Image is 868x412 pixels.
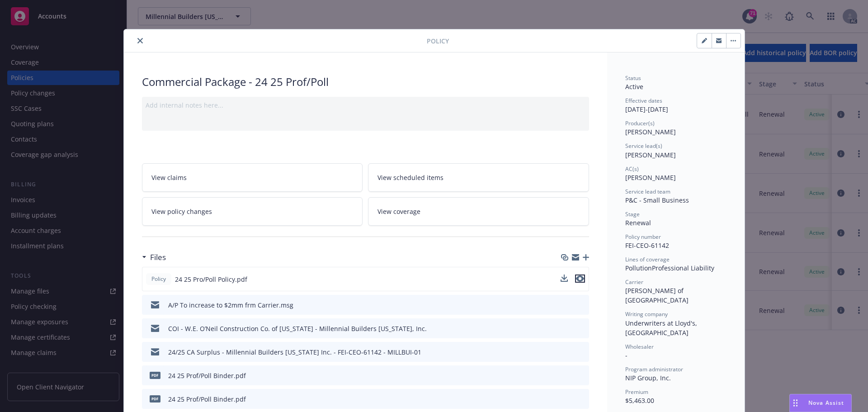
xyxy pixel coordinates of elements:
[563,347,570,357] button: download file
[563,300,570,310] button: download file
[625,286,689,304] span: [PERSON_NAME] of [GEOGRAPHIC_DATA]
[577,371,585,380] button: preview file
[625,388,648,396] span: Premium
[625,343,654,350] span: Wholesaler
[168,371,246,380] div: 24 25 Prof/Poll Binder.pdf
[150,251,166,263] h3: Files
[625,351,627,360] span: -
[625,278,643,286] span: Carrier
[150,372,160,379] span: pdf
[168,324,427,333] div: COI - W.E. O’Neil Construction Co. of [US_STATE] - Millennial Builders [US_STATE], Inc.
[625,264,652,272] span: Pollution
[561,275,568,284] button: download file
[625,210,640,218] span: Stage
[427,36,449,46] span: Policy
[168,394,246,404] div: 24 25 Prof/Poll Binder.pdf
[377,207,420,216] span: View coverage
[563,371,570,380] button: download file
[577,347,585,357] button: preview file
[142,74,589,90] div: Commercial Package - 24 25 Prof/Poll
[625,319,699,337] span: Underwriters at Lloyd's, [GEOGRAPHIC_DATA]
[561,275,568,282] button: download file
[368,197,589,226] a: View coverage
[625,365,683,373] span: Program administrator
[625,233,661,241] span: Policy number
[790,394,801,412] div: Drag to move
[142,251,166,263] div: Files
[625,188,670,195] span: Service lead team
[625,151,676,159] span: [PERSON_NAME]
[577,394,585,404] button: preview file
[142,163,363,192] a: View claims
[625,119,655,127] span: Producer(s)
[625,218,651,227] span: Renewal
[151,173,187,182] span: View claims
[575,275,585,284] button: preview file
[625,97,662,104] span: Effective dates
[625,165,639,173] span: AC(s)
[146,100,585,110] div: Add internal notes here...
[789,394,852,412] button: Nova Assist
[625,97,726,114] div: [DATE] - [DATE]
[368,163,589,192] a: View scheduled items
[625,142,662,150] span: Service lead(s)
[135,35,146,46] button: close
[377,173,443,182] span: View scheduled items
[625,196,689,204] span: P&C - Small Business
[625,74,641,82] span: Status
[151,207,212,216] span: View policy changes
[577,300,585,310] button: preview file
[625,173,676,182] span: [PERSON_NAME]
[625,128,676,136] span: [PERSON_NAME]
[625,256,670,263] span: Lines of coverage
[142,197,363,226] a: View policy changes
[150,395,160,402] span: pdf
[563,324,570,333] button: download file
[808,399,844,407] span: Nova Assist
[625,374,671,382] span: NIP Group, Inc.
[577,324,585,333] button: preview file
[625,396,654,405] span: $5,463.00
[625,82,643,91] span: Active
[168,300,293,310] div: A/P To increase to $2mm frm Carrier.msg
[652,264,714,272] span: Professional Liability
[563,394,570,404] button: download file
[150,275,168,283] span: Policy
[168,347,421,357] div: 24/25 CA Surplus - Millennial Builders [US_STATE] Inc. - FEI-CEO-61142 - MILLBUI-01
[625,241,669,250] span: FEI-CEO-61142
[625,310,668,318] span: Writing company
[575,275,585,283] button: preview file
[175,275,247,284] span: 24 25 Pro/Poll Policy.pdf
